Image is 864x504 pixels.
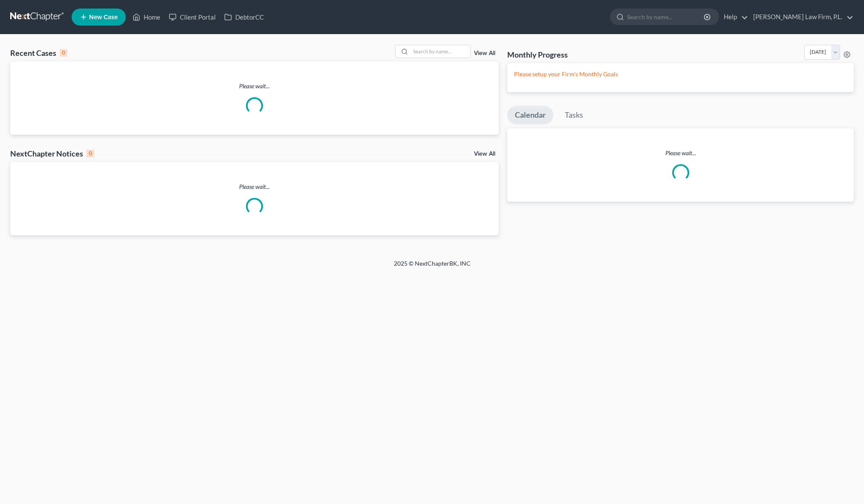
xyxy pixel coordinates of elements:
p: Please wait... [507,149,854,157]
div: Recent Cases [10,48,67,58]
a: Help [720,9,748,25]
p: Please setup your Firm's Monthly Goals [514,70,847,78]
div: 2025 © NextChapterBK, INC [189,259,675,275]
span: New Case [89,14,118,20]
a: [PERSON_NAME] Law Firm, P.L. [749,9,853,25]
a: Tasks [557,106,591,125]
input: Search by name... [627,9,705,25]
div: 0 [87,150,94,157]
input: Search by name... [410,45,470,58]
div: 0 [60,49,67,57]
a: Calendar [507,106,553,125]
a: View All [474,151,495,157]
a: View All [474,50,495,56]
div: NextChapter Notices [10,148,94,159]
a: Client Portal [165,9,220,25]
a: DebtorCC [220,9,268,25]
a: Home [128,9,165,25]
p: Please wait... [10,82,499,90]
p: Please wait... [10,182,499,191]
h3: Monthly Progress [507,49,568,60]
